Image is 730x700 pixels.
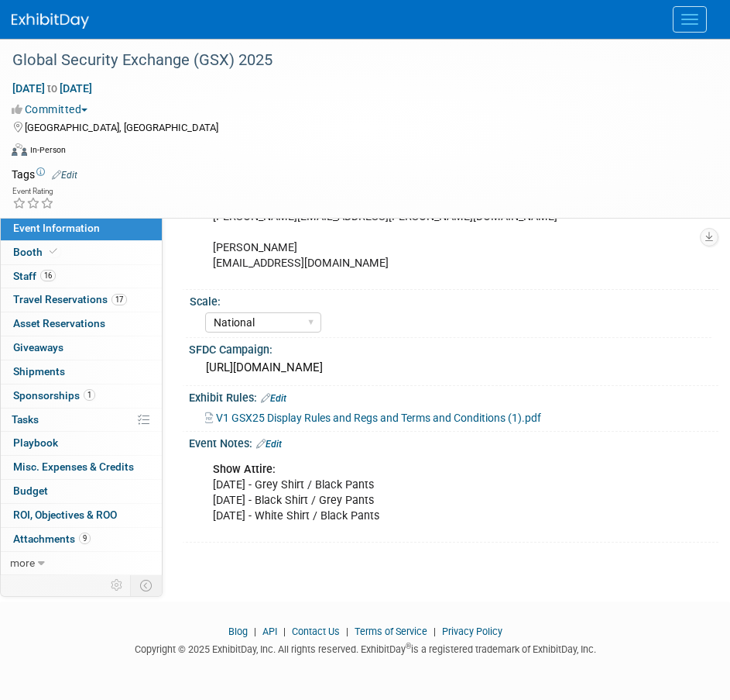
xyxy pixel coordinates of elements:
span: Booth [13,246,60,258]
button: Menu [673,6,707,33]
a: Edit [261,393,286,404]
span: | [250,626,260,637]
a: Attachments9 [1,528,162,551]
a: Giveaways [1,336,162,360]
a: Sponsorships1 [1,384,162,408]
a: Edit [52,170,77,181]
a: Booth [1,241,162,264]
a: API [262,626,277,637]
span: Budget [13,484,48,497]
span: 17 [111,294,127,305]
img: ExhibitDay [12,13,89,29]
a: Playbook [1,432,162,455]
span: Giveaways [13,341,63,353]
a: Travel Reservations17 [1,288,162,312]
div: Exhibit Rules: [189,386,718,406]
a: Terms of Service [355,626,427,637]
span: Misc. Expenses & Credits [13,460,134,473]
a: Asset Reservations [1,312,162,336]
a: Budget [1,480,162,503]
a: Edit [256,439,282,450]
span: [DATE] [DATE] [12,81,93,95]
a: Privacy Policy [442,626,502,637]
span: | [279,626,290,637]
div: Event Rating [12,188,54,195]
b: Show Attire: [213,463,276,476]
a: Event Information [1,217,162,240]
button: Committed [12,102,94,117]
a: Blog [228,626,248,637]
a: V1 GSX25 Display Rules and Regs and Terms and Conditions (1).pdf [205,412,541,424]
div: [DATE] - Grey Shirt / Black Pants [DATE] - Black Shirt / Grey Pants [DATE] - White Shirt / Black ... [202,454,690,532]
div: [PERSON_NAME] [PERSON_NAME][EMAIL_ADDRESS][PERSON_NAME][DOMAIN_NAME] [PERSON_NAME] [EMAIL_ADDRESS... [202,186,690,279]
div: Copyright © 2025 ExhibitDay, Inc. All rights reserved. ExhibitDay is a registered trademark of Ex... [12,639,718,657]
span: Sponsorships [13,389,95,402]
span: [GEOGRAPHIC_DATA], [GEOGRAPHIC_DATA] [25,122,218,133]
span: Tasks [12,413,39,426]
a: Contact Us [292,626,340,637]
span: 9 [79,533,91,544]
a: more [1,552,162,575]
div: Global Security Exchange (GSX) 2025 [7,47,699,74]
a: ROI, Objectives & ROO [1,504,162,527]
span: 1 [84,389,95,401]
div: Scale: [190,290,711,309]
a: Tasks [1,409,162,432]
span: Shipments [13,365,65,378]
sup: ® [406,642,411,650]
span: Staff [13,270,56,282]
td: Personalize Event Tab Strip [104,575,131,595]
span: | [342,626,352,637]
span: Event Information [13,222,100,234]
span: Asset Reservations [13,317,105,329]
a: Shipments [1,360,162,384]
div: [URL][DOMAIN_NAME] [200,356,707,380]
span: more [10,557,35,569]
a: Staff16 [1,265,162,288]
td: Toggle Event Tabs [131,575,163,595]
span: Attachments [13,533,91,545]
div: Event Notes: [189,432,718,452]
span: V1 GSX25 Display Rules and Regs and Terms and Conditions (1).pdf [216,412,541,424]
a: Misc. Expenses & Credits [1,456,162,479]
img: Format-Inperson.png [12,143,27,156]
div: SFDC Campaign: [189,338,718,357]
span: to [45,82,60,95]
span: Playbook [13,436,58,449]
span: | [430,626,440,637]
i: Booth reservation complete [50,247,57,256]
div: Event Format [12,141,711,164]
span: Travel Reservations [13,293,127,305]
td: Tags [12,167,77,182]
div: In-Person [29,144,66,156]
span: ROI, Objectives & ROO [13,509,117,521]
span: 16 [40,270,56,281]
